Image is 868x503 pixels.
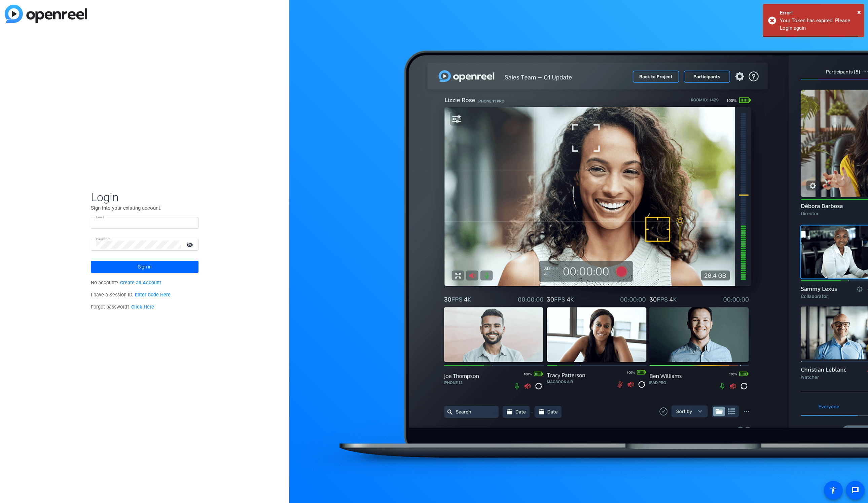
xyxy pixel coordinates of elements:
span: Sign in [138,258,152,275]
span: No account? [91,280,161,286]
span: × [857,8,861,16]
button: Sign in [91,261,198,273]
mat-label: Email [96,215,105,219]
span: I have a Session ID. [91,292,171,298]
mat-icon: visibility_off [182,240,198,250]
mat-icon: message [851,486,859,494]
button: Close [857,7,861,17]
a: Click Here [131,304,154,310]
span: Forgot password? [91,304,154,310]
a: Enter Code Here [135,292,171,298]
p: Sign into your existing account. [91,204,198,212]
span: Login [91,190,198,204]
input: Enter Email Address [96,219,193,227]
mat-label: Password [96,237,111,241]
div: Your Token has expired. Please Login again [780,17,859,32]
a: Create an Account [120,280,161,286]
img: blue-gradient.svg [5,5,87,23]
mat-icon: accessibility [829,486,837,494]
div: Error! [780,9,859,17]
